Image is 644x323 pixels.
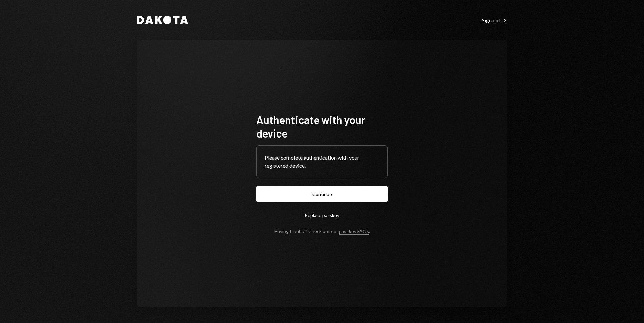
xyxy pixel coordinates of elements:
[482,17,507,24] div: Sign out
[256,113,388,140] h1: Authenticate with your device
[339,228,369,235] a: passkey FAQs
[482,16,507,24] a: Sign out
[274,228,370,234] div: Having trouble? Check out our .
[256,186,388,202] button: Continue
[256,207,388,223] button: Replace passkey
[265,154,379,170] div: Please complete authentication with your registered device.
